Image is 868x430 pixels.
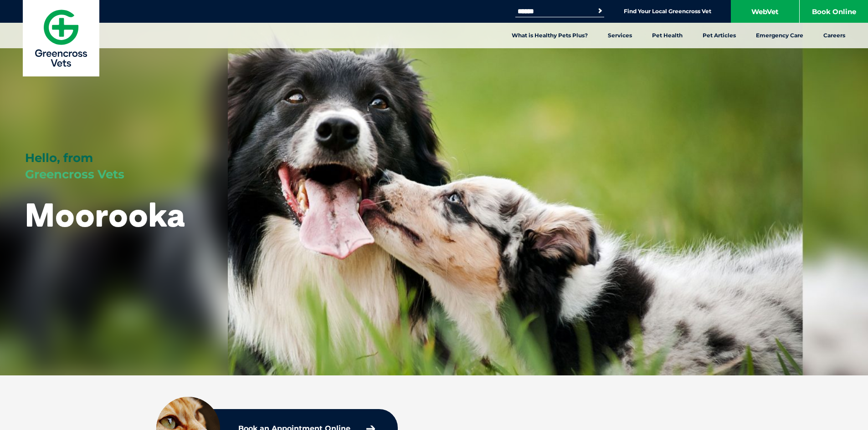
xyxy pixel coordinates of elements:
h1: Moorooka [25,197,185,233]
a: Pet Health [642,23,693,48]
span: Hello, from [25,151,93,165]
a: Find Your Local Greencross Vet [624,8,711,15]
a: Services [598,23,642,48]
a: Emergency Care [746,23,813,48]
a: What is Healthy Pets Plus? [502,23,598,48]
a: Careers [813,23,855,48]
span: Greencross Vets [25,167,124,182]
a: Pet Articles [693,23,746,48]
button: Search [596,6,605,15]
